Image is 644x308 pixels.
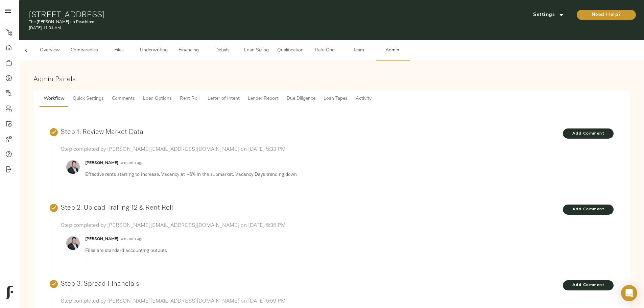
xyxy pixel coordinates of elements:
span: Need Help? [583,11,629,19]
button: Need Help? [577,10,636,20]
img: ACg8ocIz5g9J6yCiuTqIbLSOf7QS26iXPmlYHhlR4Dia-I2p_gZrFA=s96-c [66,236,80,250]
span: Rate Grid [312,46,337,55]
a: Step 3: Spread Financials [61,279,139,287]
span: Loan Sizing [243,46,269,55]
h3: Admin Panels [33,75,630,82]
button: Add Comment [563,280,614,290]
span: Letter of Intent [208,95,240,103]
p: The [PERSON_NAME] on Peachtree [29,19,433,25]
strong: [PERSON_NAME] [85,237,118,241]
span: Activity [356,95,372,103]
span: Qualification [277,46,304,55]
div: Open Intercom Messenger [621,285,637,301]
p: Effective rents starting to increase. Vacancy at ~6% in the submarket. Vacancy Days trending down [85,171,605,177]
span: Add Comment [563,282,614,289]
strong: [PERSON_NAME] [85,161,118,165]
span: Quick Settings [73,95,104,103]
h1: [STREET_ADDRESS] [29,9,433,19]
span: Admin [379,46,405,55]
span: Due Diligence [287,95,315,103]
button: Add Comment [563,128,614,139]
span: a month ago [121,237,144,241]
h6: Step completed by [PERSON_NAME][EMAIL_ADDRESS][DOMAIN_NAME] on [DATE] 5:35 PM [61,220,611,230]
span: Add Comment [563,130,614,137]
button: Add Comment [563,205,614,215]
span: Files [106,46,132,55]
p: [DATE] 11:04 AM [29,25,433,31]
h6: Step completed by [PERSON_NAME][EMAIL_ADDRESS][DOMAIN_NAME] on [DATE] 5:59 PM [61,296,611,305]
span: Loan Tapes [324,95,348,103]
span: Comments [112,95,135,103]
span: Overview [37,46,63,55]
img: logo [6,286,13,299]
span: Details [210,46,235,55]
span: Workflow [44,95,65,103]
h6: Step completed by [PERSON_NAME][EMAIL_ADDRESS][DOMAIN_NAME] on [DATE] 5:33 PM [61,144,611,153]
span: Underwriting [140,46,168,55]
p: Files are standard accounting outputs [85,247,605,254]
button: Settings [523,10,574,20]
span: Lender Report [248,95,279,103]
span: Financing [176,46,201,55]
a: Step 1: Review Market Data [61,127,143,136]
a: Step 2: Upload Trailing 12 & Rent Roll [61,203,173,211]
span: Rent Roll [180,95,199,103]
img: ACg8ocIz5g9J6yCiuTqIbLSOf7QS26iXPmlYHhlR4Dia-I2p_gZrFA=s96-c [66,160,80,174]
span: Add Comment [563,206,614,213]
span: a month ago [121,161,144,165]
span: Loan Options [143,95,172,103]
span: Comparables [71,46,98,55]
span: Team [345,46,371,55]
span: Settings [530,11,567,19]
